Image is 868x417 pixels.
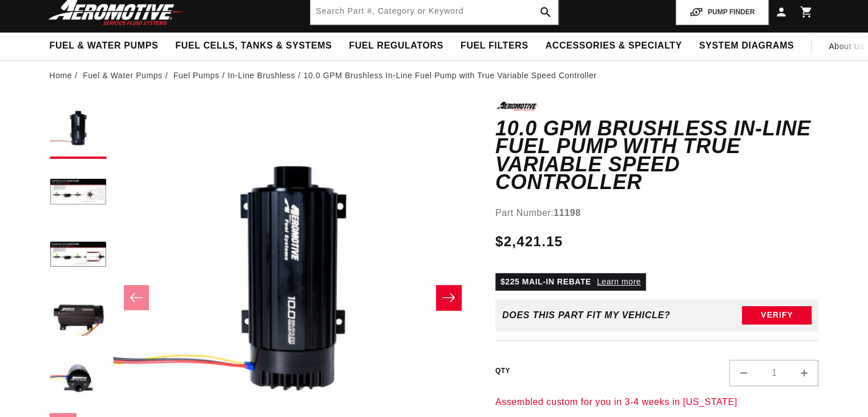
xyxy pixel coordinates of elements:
button: Slide left [124,285,149,310]
strong: 11198 [554,208,581,218]
span: Fuel Regulators [349,40,443,52]
span: Fuel & Water Pumps [50,40,159,52]
summary: System Diagrams [691,33,802,59]
summary: Fuel Cells, Tanks & Systems [167,33,340,59]
div: Part Number: [495,206,819,220]
button: Verify [742,306,812,324]
nav: breadcrumbs [50,69,819,82]
span: Accessories & Specialty [546,40,682,52]
span: Fuel Cells, Tanks & Systems [175,40,332,52]
p: $225 MAIL-IN REBATE [495,273,646,290]
a: Home [50,69,72,82]
span: System Diagrams [699,40,794,52]
summary: Fuel Regulators [340,33,451,59]
a: Learn more [597,277,641,286]
h1: 10.0 GPM Brushless In-Line Fuel Pump with True Variable Speed Controller [495,119,819,191]
span: Fuel Filters [461,40,528,52]
span: About Us [829,42,864,51]
summary: Fuel Filters [452,33,537,59]
button: Slide right [436,285,461,310]
summary: Fuel & Water Pumps [41,33,167,59]
button: Load image 1 in gallery view [50,102,107,159]
li: 10.0 GPM Brushless In-Line Fuel Pump with True Variable Speed Controller [304,69,597,82]
button: Load image 2 in gallery view [50,165,107,222]
a: Fuel & Water Pumps [83,69,162,82]
label: QTY [495,366,510,376]
button: Load image 5 in gallery view [50,353,107,410]
summary: Accessories & Specialty [537,33,691,59]
span: $2,421.15 [495,231,563,252]
div: Does This part fit My vehicle? [502,310,671,320]
li: In-Line Brushless [228,69,304,82]
button: Load image 3 in gallery view [50,227,107,284]
button: Load image 4 in gallery view [50,290,107,347]
a: Fuel Pumps [173,69,220,82]
p: Assembled custom for you in 3-4 weeks in [US_STATE] [495,395,819,410]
